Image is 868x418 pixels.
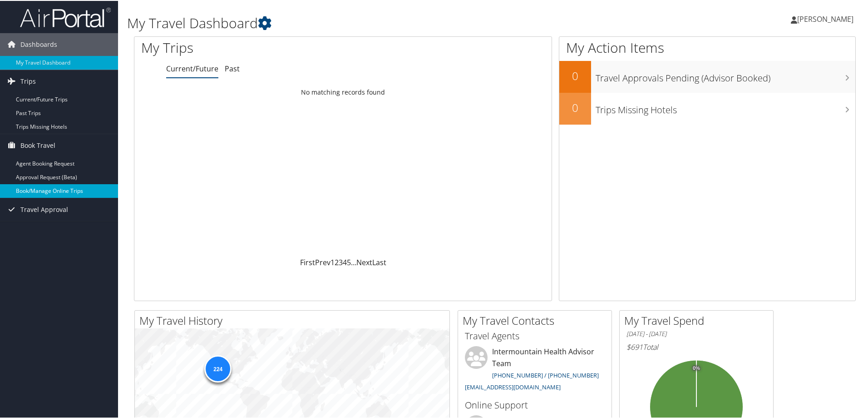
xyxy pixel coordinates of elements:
h1: My Travel Dashboard [127,13,617,32]
h1: My Trips [141,37,371,56]
a: Next [356,257,372,267]
a: [PERSON_NAME] [791,5,863,32]
span: … [351,257,356,267]
h2: 0 [559,99,591,115]
h3: Online Support [465,398,605,411]
a: 5 [347,257,351,267]
span: Trips [20,69,36,92]
h2: 0 [559,67,591,83]
a: 0Travel Approvals Pending (Advisor Booked) [559,60,855,92]
a: First [300,257,315,267]
a: Current/Future [166,63,218,73]
h6: [DATE] - [DATE] [626,329,766,337]
h2: My Travel Spend [624,312,773,327]
a: Prev [315,257,330,267]
h2: My Travel Contacts [463,312,612,327]
h3: Trips Missing Hotels [596,98,855,116]
span: $691 [626,341,643,351]
h3: Travel Agents [465,329,605,342]
img: airportal-logo.png [20,6,111,27]
a: [EMAIL_ADDRESS][DOMAIN_NAME] [465,382,561,390]
a: 1 [330,257,335,267]
a: 2 [335,257,339,267]
span: [PERSON_NAME] [797,13,853,23]
div: 224 [204,354,232,382]
span: Book Travel [20,133,55,156]
a: Past [225,63,240,73]
h3: Travel Approvals Pending (Advisor Booked) [596,66,855,84]
a: [PHONE_NUMBER] / [PHONE_NUMBER] [492,370,599,378]
span: Travel Approval [20,197,68,220]
tspan: 0% [693,365,700,370]
h6: Total [626,341,766,351]
li: Intermountain Health Advisor Team [460,345,609,394]
span: Dashboards [20,32,57,55]
h2: My Travel History [139,312,449,327]
h1: My Action Items [559,37,855,56]
a: Last [372,257,386,267]
a: 3 [339,257,343,267]
a: 4 [343,257,347,267]
td: No matching records found [134,83,552,100]
a: 0Trips Missing Hotels [559,92,855,124]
